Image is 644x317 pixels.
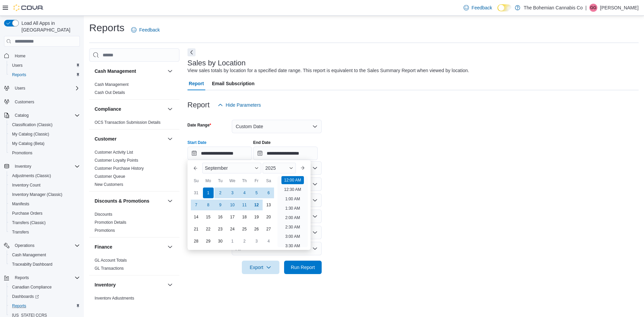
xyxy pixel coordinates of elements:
span: Promotions [9,149,80,157]
a: Reports [9,302,29,310]
span: My Catalog (Beta) [12,141,45,146]
button: Canadian Compliance [7,282,83,292]
div: day-6 [263,188,274,198]
div: Customer [89,148,179,191]
span: GL Account Totals [95,258,127,263]
div: day-30 [215,236,226,247]
a: Feedback [128,23,162,37]
a: Customers [12,98,37,106]
span: Users [12,84,80,92]
p: | [585,4,587,12]
button: Customers [1,97,83,107]
div: Givar Gilani [589,4,597,12]
div: day-8 [203,200,214,210]
button: Custom Date [232,120,322,133]
a: Customer Purchase History [95,166,144,171]
div: Su [191,175,202,186]
span: Feedback [472,4,492,11]
span: GG [590,4,597,12]
a: Inventory Count [9,181,43,189]
div: Compliance [89,118,179,129]
div: day-4 [263,236,274,247]
a: Customer Loyalty Points [95,158,138,163]
button: Users [7,61,83,70]
a: GL Transactions [95,266,124,271]
span: Inventory [12,162,80,170]
span: Customer Purchase History [95,166,144,171]
a: Transfers (Classic) [9,219,48,227]
button: Finance [166,243,174,251]
div: day-26 [251,224,262,234]
a: Inventory Manager (Classic) [9,191,65,199]
span: Classification (Classic) [12,122,53,127]
button: Purchase Orders [7,209,83,218]
span: Inventory Manager (Classic) [12,192,62,197]
button: Classification (Classic) [7,120,83,129]
span: Users [15,86,25,91]
button: Discounts & Promotions [166,197,174,205]
button: Reports [1,273,83,282]
button: Operations [1,241,83,250]
button: Open list of options [312,181,318,187]
a: Dashboards [9,293,42,301]
span: Manifests [12,201,29,207]
span: Adjustments (Classic) [9,172,80,180]
div: day-11 [239,200,250,210]
h1: Reports [89,21,124,35]
span: GL Transactions [95,266,124,271]
div: Button. Open the year selector. 2025 is currently selected. [263,163,296,173]
button: Export [242,261,279,274]
span: Promotions [12,150,33,156]
h3: Finance [95,244,112,250]
a: Customer Activity List [95,150,133,155]
button: Open list of options [312,165,318,171]
a: Cash Management [9,251,49,259]
button: Next month [297,163,308,173]
span: 2025 [265,165,276,171]
span: Dashboards [9,293,80,301]
span: OCS Transaction Submission Details [95,120,161,125]
div: day-17 [227,212,238,222]
div: day-14 [191,212,202,222]
span: Cash Management [9,251,80,259]
span: Operations [12,242,80,250]
span: Cash Management [95,82,128,87]
a: New Customers [95,182,123,187]
button: Cash Management [166,67,174,75]
div: day-3 [251,236,262,247]
div: day-22 [203,224,214,234]
h3: Sales by Location [187,59,246,67]
a: Transfers [9,228,32,236]
a: Reports [9,71,29,79]
a: Promotion Details [95,220,126,225]
h3: Discounts & Promotions [95,198,149,204]
div: View sales totals by location for a specified date range. This report is equivalent to the Sales ... [187,67,469,74]
a: Purchase Orders [9,209,45,217]
h3: Cash Management [95,68,136,74]
div: day-25 [239,224,250,234]
span: Operations [15,243,35,248]
button: Catalog [12,111,31,119]
span: Reports [12,303,26,309]
div: day-9 [215,200,226,210]
div: day-28 [191,236,202,247]
button: Home [1,51,83,60]
div: day-13 [263,200,274,210]
button: Discounts & Promotions [95,198,165,204]
button: Next [187,48,196,56]
div: day-21 [191,224,202,234]
span: Traceabilty Dashboard [12,262,52,267]
div: day-5 [251,188,262,198]
label: Date Range [187,122,211,128]
li: 12:30 AM [281,186,304,194]
div: Finance [89,256,179,275]
button: Catalog [1,111,83,120]
span: Reports [9,302,80,310]
a: Home [12,52,28,60]
div: day-4 [239,188,250,198]
div: We [227,175,238,186]
button: My Catalog (Classic) [7,129,83,139]
h3: Inventory [95,281,116,288]
span: Dark Mode [497,11,498,12]
a: My Catalog (Beta) [9,140,47,148]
